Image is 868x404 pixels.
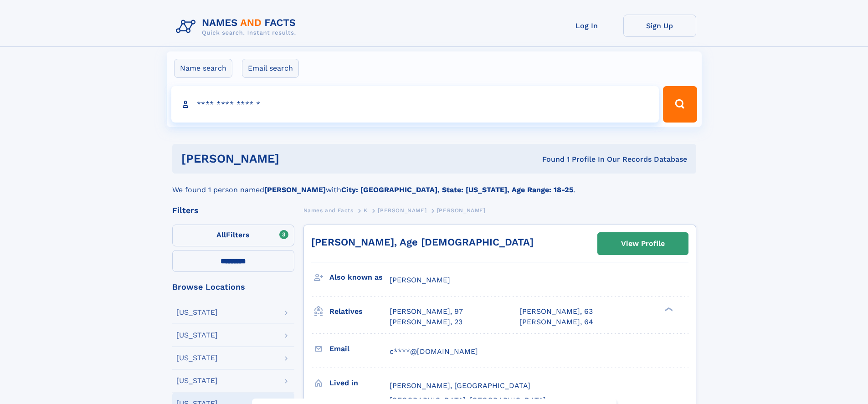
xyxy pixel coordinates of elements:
a: [PERSON_NAME], 23 [390,317,462,327]
div: [US_STATE] [176,377,218,384]
span: All [216,230,226,239]
a: [PERSON_NAME], 97 [390,307,463,317]
span: [PERSON_NAME] [390,276,450,284]
input: search input [171,86,659,123]
h3: Also known as [329,270,390,285]
a: [PERSON_NAME], Age [DEMOGRAPHIC_DATA] [311,236,534,248]
span: [PERSON_NAME], [GEOGRAPHIC_DATA] [390,381,530,390]
label: Email search [242,59,299,78]
div: View Profile [621,233,665,254]
a: K [364,205,368,216]
span: [PERSON_NAME] [378,207,426,214]
a: View Profile [598,233,688,255]
a: [PERSON_NAME] [378,205,426,216]
div: We found 1 person named with . [172,174,696,195]
h3: Relatives [329,304,390,319]
a: Sign Up [623,15,696,37]
label: Filters [172,225,294,246]
h3: Email [329,341,390,357]
div: Filters [172,206,294,215]
a: [PERSON_NAME], 64 [519,317,593,327]
a: Names and Facts [303,205,354,216]
img: Logo Names and Facts [172,15,303,39]
div: [US_STATE] [176,354,218,362]
h1: [PERSON_NAME] [181,153,411,164]
div: Found 1 Profile In Our Records Database [411,154,687,164]
div: [US_STATE] [176,309,218,316]
button: Search Button [663,86,697,123]
a: [PERSON_NAME], 63 [519,307,593,317]
span: K [364,207,368,214]
div: ❯ [663,307,673,312]
b: City: [GEOGRAPHIC_DATA], State: [US_STATE], Age Range: 18-25 [341,185,573,194]
h3: Lived in [329,375,390,391]
div: [US_STATE] [176,332,218,339]
b: [PERSON_NAME] [264,185,326,194]
span: [PERSON_NAME] [437,207,486,214]
a: Log In [550,15,623,37]
label: Name search [174,59,232,78]
div: Browse Locations [172,283,294,291]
